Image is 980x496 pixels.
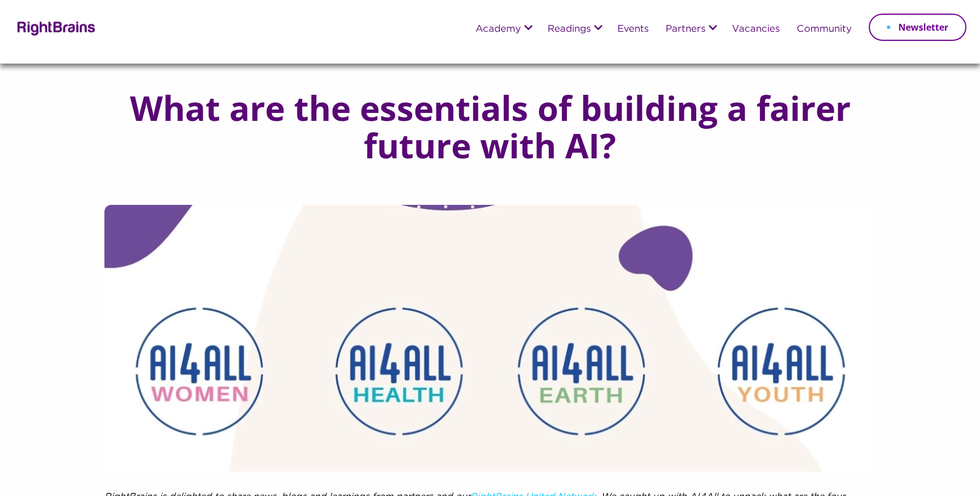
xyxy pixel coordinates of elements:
a: Newsletter [869,14,966,41]
a: Community [797,24,852,35]
h1: What are the essentials of building a fairer future with AI? [104,89,876,164]
a: Partners [666,24,705,35]
a: Readings [548,24,591,35]
a: Academy [476,24,521,35]
a: Events [617,24,649,35]
a: Vacancies [732,24,780,35]
img: Rightbrains [14,19,96,36]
